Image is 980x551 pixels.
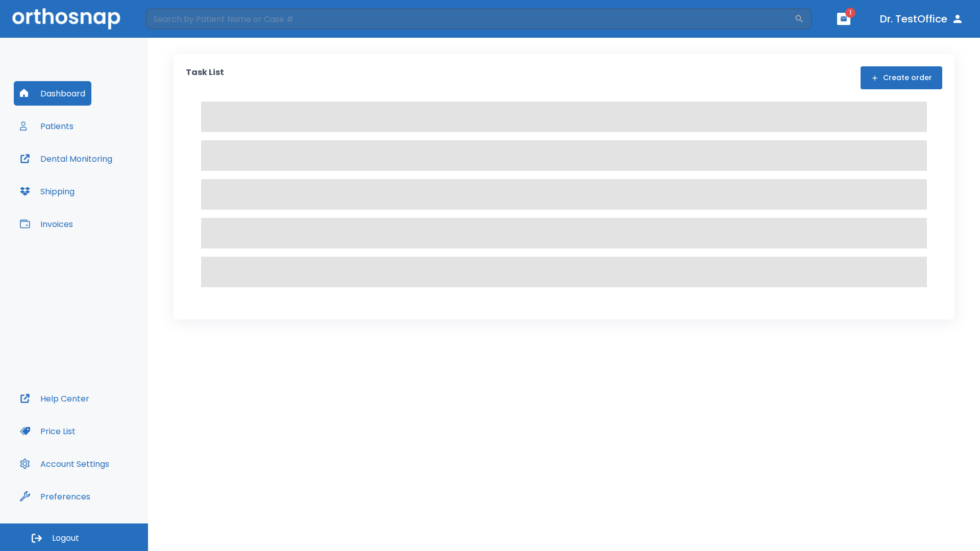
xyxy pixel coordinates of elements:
p: Task List [186,66,224,89]
button: Dr. TestOffice [876,10,968,28]
button: Shipping [14,179,81,204]
button: Create order [861,66,942,89]
button: Price List [14,419,82,443]
button: Account Settings [14,452,115,476]
button: Dashboard [14,81,91,106]
span: 1 [845,8,855,18]
button: Invoices [14,212,79,236]
button: Dental Monitoring [14,146,118,171]
button: Help Center [14,386,95,411]
input: Search by Patient Name or Case # [146,9,794,29]
button: Preferences [14,484,96,509]
button: Patients [14,114,80,138]
img: Orthosnap [12,8,120,29]
span: Logout [52,533,79,544]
